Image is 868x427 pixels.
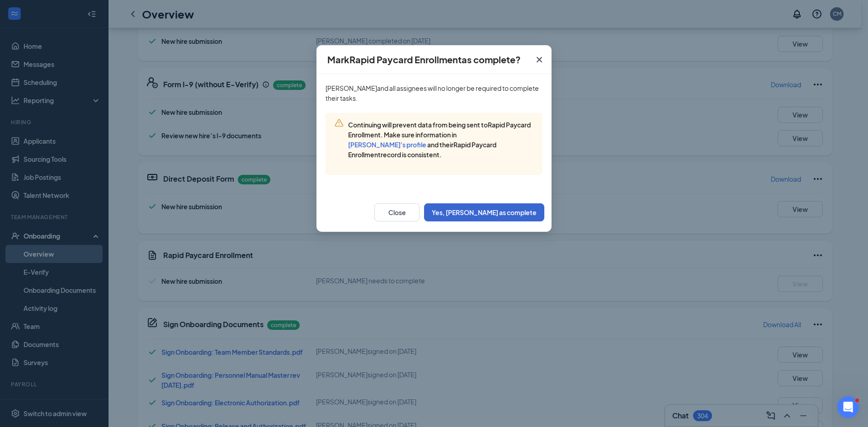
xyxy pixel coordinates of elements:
button: [PERSON_NAME]'s profile [348,140,426,149]
iframe: Intercom live chat [837,396,859,418]
svg: Cross [534,54,545,65]
span: Continuing will prevent data from being sent to Rapid Paycard Enrollment . Make sure information ... [348,121,531,159]
button: Yes, [PERSON_NAME] as complete [424,203,544,221]
button: Close [374,203,420,221]
span: [PERSON_NAME] and all assignees will no longer be required to complete their tasks. [325,84,539,102]
h4: Mark Rapid Paycard Enrollment as complete? [327,53,521,66]
svg: Warning [335,118,344,127]
button: Close [527,45,552,74]
span: [PERSON_NAME] 's profile [348,141,426,149]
